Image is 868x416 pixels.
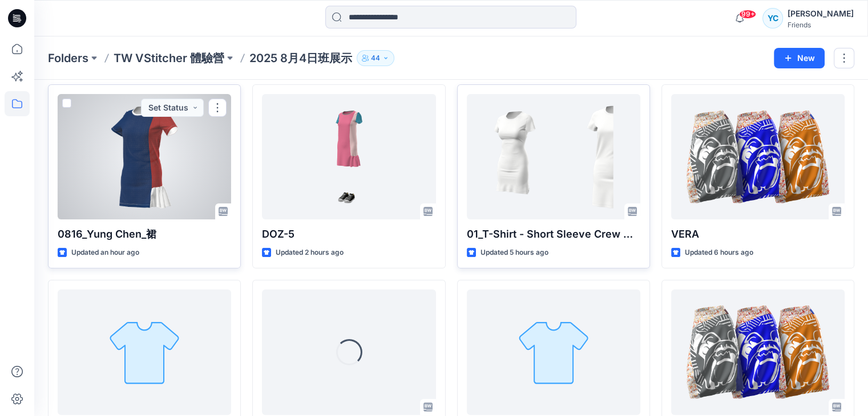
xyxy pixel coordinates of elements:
p: 0816_Yung Chen_裙 [58,226,231,242]
p: VERA [671,226,845,242]
button: 44 [357,50,394,66]
a: WINNIE [467,289,640,415]
a: WINNIE [58,289,231,415]
a: DOZ-5 [262,94,435,219]
button: New [774,48,825,68]
p: Updated an hour ago [71,247,139,259]
a: 0816_Yung Chen_裙 [58,94,231,219]
p: DOZ-5 [262,226,435,242]
a: TW VStitcher 體驗營 [114,50,224,66]
p: 01_T-Shirt - Short Sleeve Crew Neck [467,226,640,242]
a: Folders [48,50,88,66]
p: Updated 2 hours ago [276,247,344,259]
p: 44 [371,52,380,64]
a: 01_T-Shirt - Short Sleeve Crew Neck [467,94,640,219]
div: Friends [788,21,854,29]
a: VERA [671,94,845,219]
div: [PERSON_NAME] [788,7,854,21]
span: 99+ [739,10,756,19]
p: Updated 6 hours ago [685,247,753,259]
p: 2025 8月4日班展示 [249,50,352,66]
a: 1111 [671,289,845,415]
p: Updated 5 hours ago [481,247,548,259]
div: YC [762,8,783,28]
